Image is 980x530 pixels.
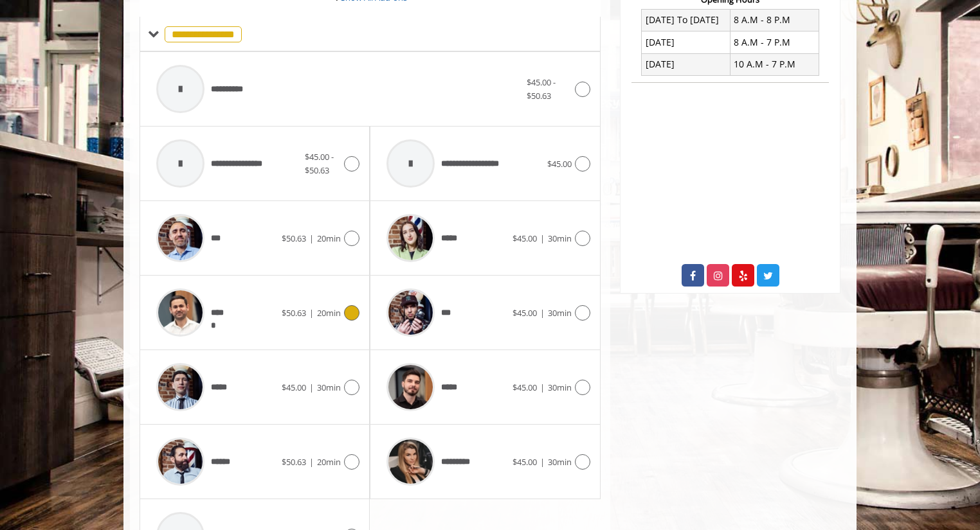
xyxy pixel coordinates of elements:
span: $45.00 [513,456,537,468]
span: | [309,307,314,319]
span: | [540,382,545,393]
span: | [540,233,545,244]
span: 30min [548,382,572,393]
span: 20min [317,307,341,319]
span: 20min [317,456,341,468]
span: $50.63 [282,456,306,468]
span: | [309,233,314,244]
span: 30min [317,382,341,393]
td: [DATE] [642,53,730,75]
span: | [309,456,314,468]
td: 10 A.M - 7 P.M [730,53,819,75]
span: $50.63 [282,233,306,244]
span: 30min [548,307,572,319]
td: 8 A.M - 8 P.M [730,9,819,31]
span: $45.00 - $50.63 [305,151,334,176]
span: $45.00 [513,307,537,319]
span: | [540,456,545,468]
td: [DATE] To [DATE] [642,9,730,31]
span: $45.00 [547,158,572,170]
td: [DATE] [642,31,730,53]
span: 30min [548,456,572,468]
span: $45.00 - $50.63 [527,76,556,102]
span: 20min [317,233,341,244]
span: | [540,307,545,319]
td: 8 A.M - 7 P.M [730,31,819,53]
span: $45.00 [513,382,537,393]
span: $50.63 [282,307,306,319]
span: | [309,382,314,393]
span: 30min [548,233,572,244]
span: $45.00 [282,382,306,393]
span: $45.00 [513,233,537,244]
